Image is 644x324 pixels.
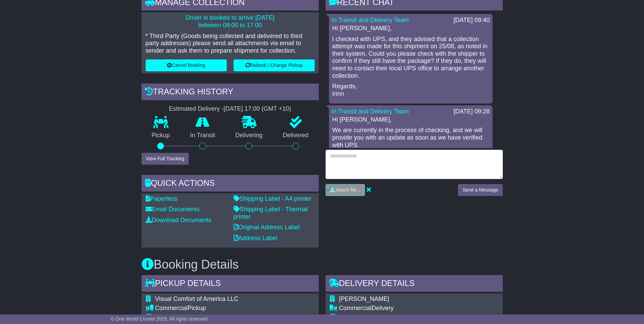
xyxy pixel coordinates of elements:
[146,14,315,29] p: Driver is booked to arrive [DATE] between 09:00 to 17:00
[273,132,319,139] p: Delivered
[111,316,209,322] span: © One World Courier 2025. All rights reserved.
[332,17,409,23] a: In Transit and Delivery Team
[332,83,489,97] p: Regards, Irinn
[339,295,389,302] span: [PERSON_NAME]
[454,108,490,115] div: [DATE] 09:28
[155,305,286,312] div: Pickup
[155,305,188,311] span: Commercial
[339,313,493,321] div: [STREET_ADDRESS][PERSON_NAME]
[234,235,277,241] a: Address Label
[332,108,409,115] a: In Transit and Delivery Team
[454,17,490,24] div: [DATE] 09:40
[234,59,315,71] button: Rebook / Change Pickup
[146,59,227,71] button: Cancel Booking
[339,305,372,311] span: Commercial
[234,195,312,202] a: Shipping Label - A4 printer
[339,305,493,312] div: Delivery
[142,258,503,271] h3: Booking Details
[142,84,319,102] div: Tracking history
[146,195,178,202] a: Paperless
[234,224,300,231] a: Original Address Label
[142,153,189,165] button: View Full Tracking
[142,275,319,293] div: Pickup Details
[155,295,239,302] span: Visual Comfort of America LLC
[155,313,286,321] div: [STREET_ADDRESS]
[146,217,211,223] a: Download Documents
[332,127,489,149] p: We are currently in the process of checking, and we will provide you with an update as soon as we...
[332,116,489,124] p: Hi [PERSON_NAME],
[146,33,315,55] p: * Third Party (Goods being collected and delivered to third party addresses) please send all atta...
[332,25,489,32] p: Hi [PERSON_NAME],
[142,105,319,113] div: Estimated Delivery -
[224,105,291,113] div: [DATE] 17:00 (GMT +10)
[142,132,180,139] p: Pickup
[180,132,225,139] p: In Transit
[146,206,200,213] a: Email Documents
[142,175,319,193] div: Quick Actions
[332,36,489,80] p: I checked with UPS, and they advised that a collection attempt was made for this shipment on 25/0...
[458,184,502,196] button: Send a Message
[234,206,308,220] a: Shipping Label - Thermal printer
[225,132,273,139] p: Delivering
[326,275,503,293] div: Delivery Details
